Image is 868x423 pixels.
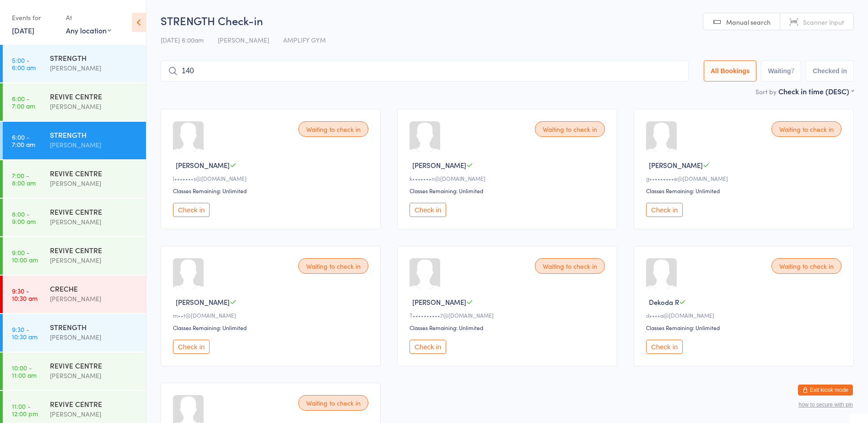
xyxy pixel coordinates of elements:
time: 8:00 - 9:00 am [12,210,36,225]
h2: STRENGTH Check-in [161,13,854,28]
div: g•••••••••e@[DOMAIN_NAME] [646,174,844,182]
div: [PERSON_NAME] [50,370,138,381]
div: Classes Remaining: Unlimited [646,324,844,331]
button: Checked in [806,60,854,81]
button: Check in [173,203,210,217]
span: [PERSON_NAME] [649,160,703,170]
span: [PERSON_NAME] [176,160,230,170]
time: 5:00 - 6:00 am [12,56,36,71]
div: Classes Remaining: Unlimited [173,187,371,195]
div: REVIVE CENTRE [50,360,138,370]
time: 6:00 - 7:00 am [12,133,35,148]
div: STRENGTH [50,130,138,140]
a: 5:00 -6:00 amSTRENGTH[PERSON_NAME] [3,45,146,82]
div: STRENGTH [50,322,138,332]
div: k•••••••n@[DOMAIN_NAME] [410,174,608,182]
div: CRECHE [50,283,138,293]
div: l•••••••s@[DOMAIN_NAME] [173,174,371,182]
button: how to secure with pin [798,401,853,408]
div: At [66,10,111,25]
div: Waiting to check in [298,121,368,137]
button: Exit kiosk mode [798,385,853,396]
div: Classes Remaining: Unlimited [410,324,608,331]
time: 11:00 - 12:00 pm [12,402,38,417]
div: [PERSON_NAME] [50,332,138,342]
button: Check in [646,203,683,217]
div: STRENGTH [50,53,138,63]
div: [PERSON_NAME] [50,255,138,266]
a: 9:00 -10:00 amREVIVE CENTRE[PERSON_NAME] [3,237,146,275]
div: T••••••••••7@[DOMAIN_NAME] [410,311,608,319]
div: Classes Remaining: Unlimited [410,187,608,195]
a: 9:30 -10:30 amCRECHE[PERSON_NAME] [3,276,146,313]
span: AMPLIFY GYM [283,35,326,44]
time: 6:00 - 7:00 am [12,95,35,109]
span: [DATE] 6:00am [161,35,204,44]
div: [PERSON_NAME] [50,217,138,227]
div: Waiting to check in [298,395,368,411]
button: All Bookings [704,60,757,81]
div: REVIVE CENTRE [50,168,138,178]
span: [PERSON_NAME] [176,297,230,307]
span: Dekoda R [649,297,679,307]
div: REVIVE CENTRE [50,245,138,255]
div: 7 [791,67,795,75]
div: REVIVE CENTRE [50,206,138,217]
div: [PERSON_NAME] [50,140,138,150]
time: 9:30 - 10:30 am [12,287,38,302]
a: 7:00 -8:00 amREVIVE CENTRE[PERSON_NAME] [3,160,146,198]
div: d••••a@[DOMAIN_NAME] [646,311,844,319]
input: Search [161,60,689,81]
span: [PERSON_NAME] [218,35,269,44]
span: Manual search [726,17,771,27]
a: 6:00 -7:00 amSTRENGTH[PERSON_NAME] [3,122,146,159]
div: [PERSON_NAME] [50,101,138,112]
time: 10:00 - 11:00 am [12,364,37,379]
div: [PERSON_NAME] [50,293,138,304]
label: Sort by [755,87,776,96]
div: Waiting to check in [771,258,841,274]
div: Waiting to check in [535,121,605,137]
button: Check in [646,340,683,354]
a: 8:00 -9:00 amREVIVE CENTRE[PERSON_NAME] [3,199,146,236]
div: [PERSON_NAME] [50,178,138,189]
div: REVIVE CENTRE [50,91,138,101]
div: m••t@[DOMAIN_NAME] [173,311,371,319]
button: Check in [410,340,446,354]
div: Any location [66,25,111,35]
button: Check in [173,340,210,354]
div: Waiting to check in [771,121,841,137]
time: 9:30 - 10:30 am [12,325,38,340]
div: Waiting to check in [535,258,605,274]
div: [PERSON_NAME] [50,63,138,73]
time: 7:00 - 8:00 am [12,172,36,186]
div: Check in time (DESC) [778,86,854,96]
a: 10:00 -11:00 amREVIVE CENTRE[PERSON_NAME] [3,352,146,390]
time: 9:00 - 10:00 am [12,249,38,263]
div: Classes Remaining: Unlimited [173,324,371,331]
button: Check in [410,203,446,217]
a: 9:30 -10:30 amSTRENGTH[PERSON_NAME] [3,314,146,352]
a: [DATE] [12,25,34,35]
div: REVIVE CENTRE [50,399,138,409]
div: Events for [12,10,57,25]
a: 6:00 -7:00 amREVIVE CENTRE[PERSON_NAME] [3,83,146,121]
div: Waiting to check in [298,258,368,274]
span: [PERSON_NAME] [412,297,466,307]
span: [PERSON_NAME] [412,160,466,170]
button: Waiting7 [761,60,801,81]
div: [PERSON_NAME] [50,409,138,419]
div: Classes Remaining: Unlimited [646,187,844,195]
span: Scanner input [803,17,844,27]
